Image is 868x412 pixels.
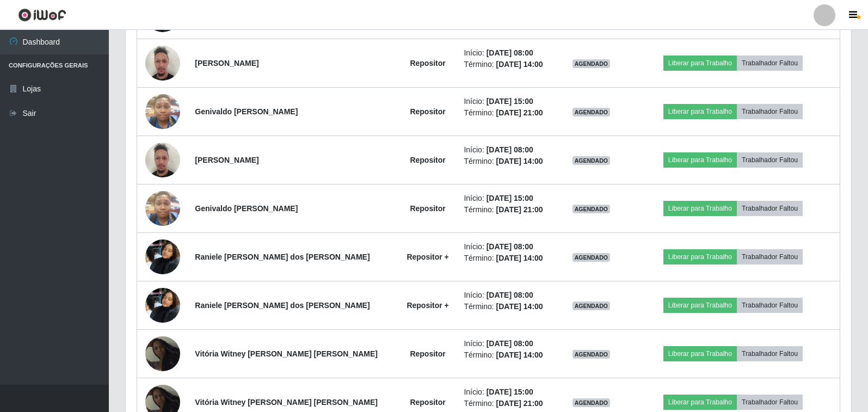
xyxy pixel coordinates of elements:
[410,204,445,213] strong: Repositor
[737,152,803,168] button: Trabalhador Faltou
[464,386,549,398] li: Início:
[572,350,611,359] span: AGENDADO
[195,349,378,358] strong: Vitória Witney [PERSON_NAME] [PERSON_NAME]
[410,156,445,164] strong: Repositor
[464,156,549,167] li: Término:
[464,59,549,70] li: Término:
[145,185,180,231] img: 1757614746287.jpeg
[464,349,549,361] li: Término:
[195,204,298,213] strong: Genivaldo [PERSON_NAME]
[737,346,803,361] button: Trabalhador Faltou
[663,395,737,410] button: Liberar para Trabalho
[572,253,611,262] span: AGENDADO
[487,97,533,106] time: [DATE] 15:00
[464,338,549,349] li: Início:
[18,8,66,22] img: CoreUI Logo
[496,108,543,117] time: [DATE] 21:00
[195,156,258,164] strong: [PERSON_NAME]
[737,201,803,216] button: Trabalhador Faltou
[663,56,737,71] button: Liberar para Trabalho
[496,60,543,69] time: [DATE] 14:00
[464,193,549,204] li: Início:
[572,302,611,310] span: AGENDADO
[464,96,549,107] li: Início:
[145,233,180,280] img: 1755522333541.jpeg
[663,249,737,265] button: Liberar para Trabalho
[487,242,533,251] time: [DATE] 08:00
[663,201,737,216] button: Liberar para Trabalho
[407,301,448,310] strong: Repositor +
[496,302,543,311] time: [DATE] 14:00
[464,47,549,59] li: Início:
[410,59,445,67] strong: Repositor
[663,346,737,361] button: Liberar para Trabalho
[496,254,543,262] time: [DATE] 14:00
[410,107,445,116] strong: Repositor
[572,108,611,116] span: AGENDADO
[572,59,611,68] span: AGENDADO
[195,59,258,67] strong: [PERSON_NAME]
[145,40,180,86] img: 1753289887027.jpeg
[663,104,737,119] button: Liberar para Trabalho
[737,104,803,119] button: Trabalhador Faltou
[487,145,533,154] time: [DATE] 08:00
[487,291,533,299] time: [DATE] 08:00
[464,253,549,264] li: Término:
[663,298,737,313] button: Liberar para Trabalho
[572,205,611,213] span: AGENDADO
[410,349,445,358] strong: Repositor
[487,339,533,348] time: [DATE] 08:00
[496,205,543,214] time: [DATE] 21:00
[145,137,180,183] img: 1753289887027.jpeg
[464,398,549,409] li: Término:
[145,336,180,371] img: 1754244983341.jpeg
[496,157,543,165] time: [DATE] 14:00
[487,48,533,57] time: [DATE] 08:00
[195,301,370,310] strong: Raniele [PERSON_NAME] dos [PERSON_NAME]
[737,298,803,313] button: Trabalhador Faltou
[195,107,298,116] strong: Genivaldo [PERSON_NAME]
[410,398,445,407] strong: Repositor
[464,301,549,312] li: Término:
[496,399,543,408] time: [DATE] 21:00
[737,249,803,265] button: Trabalhador Faltou
[195,398,378,407] strong: Vitória Witney [PERSON_NAME] [PERSON_NAME]
[737,56,803,71] button: Trabalhador Faltou
[195,253,370,261] strong: Raniele [PERSON_NAME] dos [PERSON_NAME]
[572,398,611,407] span: AGENDADO
[572,156,611,165] span: AGENDADO
[737,395,803,410] button: Trabalhador Faltou
[145,88,180,134] img: 1757614746287.jpeg
[464,204,549,216] li: Término:
[145,282,180,328] img: 1755522333541.jpeg
[487,388,533,396] time: [DATE] 15:00
[464,241,549,253] li: Início:
[464,144,549,156] li: Início:
[464,290,549,301] li: Início:
[407,253,448,261] strong: Repositor +
[464,107,549,119] li: Término:
[487,194,533,202] time: [DATE] 15:00
[496,350,543,359] time: [DATE] 14:00
[663,152,737,168] button: Liberar para Trabalho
